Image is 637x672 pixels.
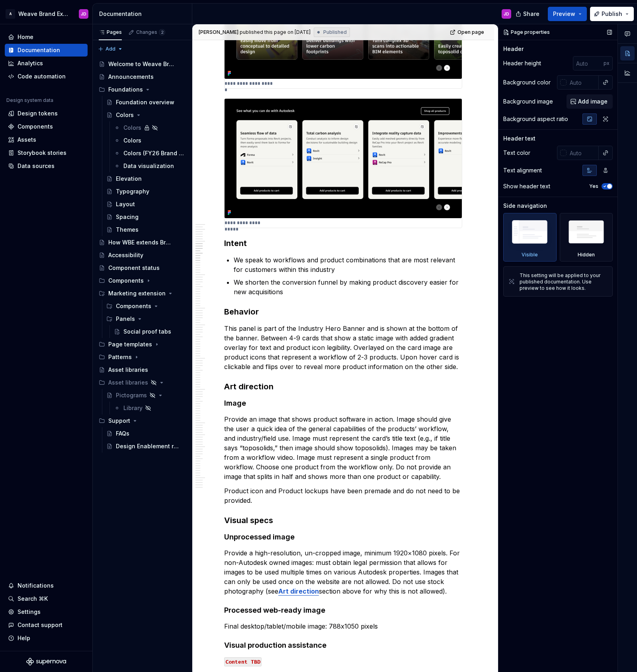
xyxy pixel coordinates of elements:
[224,606,462,615] h4: Processed web-ready image
[224,324,462,371] p: This panel is part of the Industry Hero Banner and is shown at the bottom of the banner. Between ...
[5,44,88,57] a: Documentation
[567,146,599,160] input: Auto
[503,182,550,190] div: Show header text
[5,606,88,618] a: Settings
[96,83,189,96] div: Foundations
[503,135,535,143] div: Header text
[18,595,48,603] div: Search ⌘K
[123,124,141,132] div: Colors
[224,306,462,317] h3: Behavior
[18,634,30,642] div: Help
[224,515,462,526] h3: Visual specs
[116,442,182,450] div: Design Enablement requests
[108,238,174,246] div: How WBE extends Brand
[108,417,130,425] div: Support
[447,27,488,38] a: Open page
[108,289,166,297] div: Marketing extension
[2,5,91,22] button: AWeave Brand ExtendedJD
[103,198,189,211] a: Layout
[96,351,189,363] div: Patterns
[108,86,143,94] div: Foundations
[96,274,189,287] div: Components
[108,340,152,348] div: Page templates
[503,115,568,123] div: Background aspect ratio
[103,223,189,236] a: Themes
[5,31,88,43] a: Home
[224,238,462,249] h3: Intent
[81,11,86,17] div: JD
[503,59,541,67] div: Header height
[573,56,604,70] input: Auto
[6,97,53,104] div: Design system data
[503,166,542,174] div: Text alignment
[116,111,134,119] div: Colors
[224,621,462,631] p: Final desktop/tablet/mobile image: 788x1050 pixels
[136,29,165,35] div: Changes
[108,264,160,272] div: Component status
[111,134,189,147] a: Colors
[18,33,33,41] div: Home
[96,58,189,70] a: Welcome to Weave Brand Extended
[18,149,66,157] div: Storybook stories
[512,7,545,21] button: Share
[522,252,538,258] div: Visible
[103,427,189,440] a: FAQs
[116,302,151,310] div: Components
[116,98,174,106] div: Foundation overview
[560,213,613,262] div: Hidden
[96,43,125,55] button: Add
[103,185,189,198] a: Typography
[111,147,189,160] a: Colors (FY26 Brand refresh)
[234,255,462,274] p: We speak to workflows and product combinations that are most relevant for customers within this i...
[103,440,189,453] a: Design Enablement requests
[111,160,189,172] a: Data visualization
[5,592,88,605] button: Search ⌘K
[602,10,622,18] span: Publish
[96,338,189,351] div: Page templates
[224,641,462,650] h4: Visual production assistance
[116,391,147,399] div: Pictograms
[159,29,165,35] span: 2
[503,202,547,210] div: Side navigation
[224,548,462,596] p: Provide a high-resolution, un-cropped image, minimum 1920×1080 pixels. For non-Autodesk owned ima...
[103,172,189,185] a: Elevation
[578,98,608,105] span: Add image
[589,183,598,189] label: Yes
[108,277,144,285] div: Components
[96,376,189,389] div: Asset libraries
[5,120,88,133] a: Components
[123,328,171,336] div: Social proof tabs
[103,109,189,121] a: Colors
[604,60,610,66] p: px
[123,149,184,157] div: Colors (FY26 Brand refresh)
[5,147,88,159] a: Storybook stories
[116,226,139,234] div: Themes
[18,162,55,170] div: Data sources
[6,9,15,19] div: A
[503,78,551,86] div: Background color
[123,137,141,145] div: Colors
[116,315,135,323] div: Panels
[108,60,174,68] div: Welcome to Weave Brand Extended
[5,107,88,120] a: Design tokens
[5,619,88,631] button: Contact support
[504,11,509,17] div: JD
[111,402,189,414] a: Library
[96,236,189,249] a: How WBE extends Brand
[108,353,132,361] div: Patterns
[224,657,262,666] code: Content TBD
[18,621,63,629] div: Contact support
[578,252,595,258] div: Hidden
[503,45,524,53] div: Header
[278,587,319,595] strong: Art direction
[96,414,189,427] div: Support
[116,188,149,195] div: Typography
[123,162,174,170] div: Data visualization
[96,363,189,376] a: Asset libraries
[224,414,462,481] p: Provide an image that shows product software in action. Image should give the user a quick idea o...
[103,211,189,223] a: Spacing
[116,200,135,208] div: Layout
[234,277,462,297] p: We shorten the conversion funnel by making product discovery easier for new acquisitions
[225,99,462,218] img: 049d0653-6911-4a13-aea2-fb81e4a1e524.png
[553,10,575,18] span: Preview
